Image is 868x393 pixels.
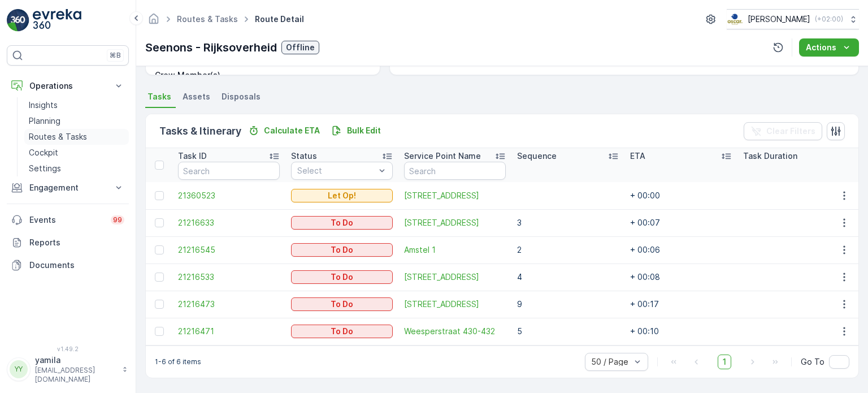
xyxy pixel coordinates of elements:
[624,264,737,291] td: + 00:08
[624,209,737,236] td: + 00:07
[331,271,353,283] p: To Do
[178,271,280,283] a: 21216533
[404,190,506,201] span: [STREET_ADDRESS]
[404,217,506,228] a: Weesperplein 8
[253,14,306,25] span: Route Detail
[404,244,506,256] span: Amstel 1
[110,51,121,60] p: ⌘B
[29,214,104,226] p: Events
[178,162,280,180] input: Search
[177,14,238,24] a: Routes & Tasks
[286,42,315,53] p: Offline
[404,217,506,228] span: [STREET_ADDRESS]
[291,150,317,162] p: Status
[404,299,506,310] span: [STREET_ADDRESS]
[766,126,815,137] p: Clear Filters
[7,209,129,231] a: Events99
[404,271,506,283] a: Weesperplein 11
[291,216,393,230] button: To Do
[511,318,624,345] td: 5
[327,124,385,137] button: Bulk Edit
[718,355,731,369] span: 1
[727,9,859,29] button: [PERSON_NAME](+02:00)
[511,264,624,291] td: 4
[147,91,171,102] span: Tasks
[155,273,164,282] div: Toggle Row Selected
[291,270,393,284] button: To Do
[264,125,320,136] p: Calculate ETA
[727,13,743,25] img: basis-logo_rgb2x.png
[291,297,393,311] button: To Do
[7,75,129,97] button: Operations
[183,91,210,102] span: Assets
[404,162,506,180] input: Search
[24,145,129,161] a: Cockpit
[178,217,280,228] a: 21216633
[24,113,129,129] a: Planning
[178,244,280,256] a: 21216545
[155,191,164,200] div: Toggle Row Selected
[155,218,164,227] div: Toggle Row Selected
[624,182,737,209] td: + 00:00
[815,15,843,24] p: ( +02:00 )
[511,236,624,264] td: 2
[281,41,319,54] button: Offline
[404,299,506,310] a: Oudezijds Voorburgwal 300
[511,291,624,318] td: 9
[331,326,353,337] p: To Do
[24,129,129,145] a: Routes & Tasks
[7,9,29,32] img: logo
[178,299,280,310] a: 21216473
[178,326,280,337] span: 21216471
[29,131,87,142] p: Routes & Tasks
[7,254,129,277] a: Documents
[29,163,61,174] p: Settings
[624,318,737,345] td: + 00:10
[624,291,737,318] td: + 00:17
[347,125,381,136] p: Bulk Edit
[291,325,393,338] button: To Do
[159,123,241,139] p: Tasks & Itinerary
[7,176,129,199] button: Engagement
[7,346,129,352] span: v 1.49.2
[244,124,324,137] button: Calculate ETA
[29,100,58,111] p: Insights
[404,326,506,337] a: Weesperstraat 430-432
[242,70,367,81] p: -
[29,237,124,248] p: Reports
[147,17,160,27] a: Homepage
[801,356,824,368] span: Go To
[35,355,116,366] p: yamila
[155,70,238,81] p: Crew Member(s)
[630,150,645,162] p: ETA
[7,355,129,384] button: YYyamila[EMAIL_ADDRESS][DOMAIN_NAME]
[10,360,28,378] div: YY
[624,236,737,264] td: + 00:06
[178,150,207,162] p: Task ID
[145,39,277,56] p: Seenons - Rijksoverheid
[404,271,506,283] span: [STREET_ADDRESS]
[24,161,129,176] a: Settings
[29,260,124,271] p: Documents
[328,190,356,201] p: Let Op!
[155,357,201,366] p: 1-6 of 6 items
[35,366,116,384] p: [EMAIL_ADDRESS][DOMAIN_NAME]
[331,299,353,310] p: To Do
[29,182,106,193] p: Engagement
[291,243,393,257] button: To Do
[222,91,261,102] span: Disposals
[178,190,280,201] a: 21360523
[404,150,481,162] p: Service Point Name
[291,189,393,202] button: Let Op!
[799,38,859,57] button: Actions
[806,42,836,53] p: Actions
[743,150,797,162] p: Task Duration
[155,245,164,254] div: Toggle Row Selected
[7,231,129,254] a: Reports
[155,327,164,336] div: Toggle Row Selected
[33,9,81,32] img: logo_light-DOdMpM7g.png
